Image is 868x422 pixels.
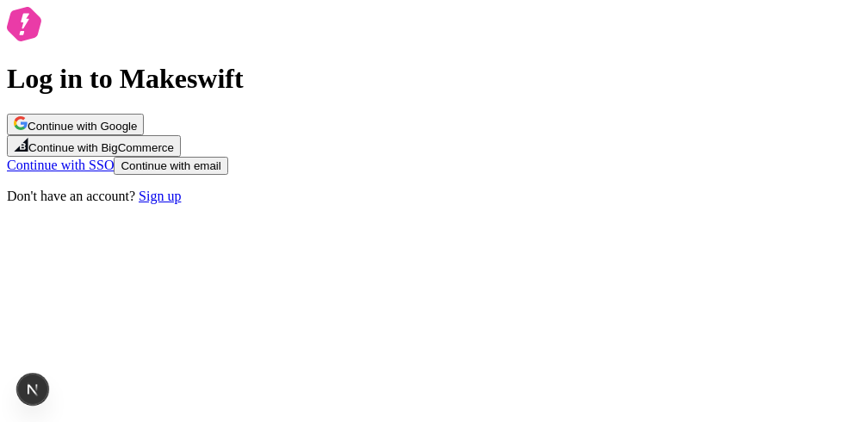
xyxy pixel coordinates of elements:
[28,141,174,154] span: Continue with BigCommerce
[139,189,181,203] a: Sign up
[121,159,220,172] span: Continue with email
[7,189,861,204] p: Don't have an account?
[28,120,137,133] span: Continue with Google
[7,158,114,172] a: Continue with SSO
[7,114,144,135] button: Continue with Google
[7,63,861,95] h1: Log in to Makeswift
[7,135,181,157] button: Continue with BigCommerce
[114,157,227,175] button: Continue with email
